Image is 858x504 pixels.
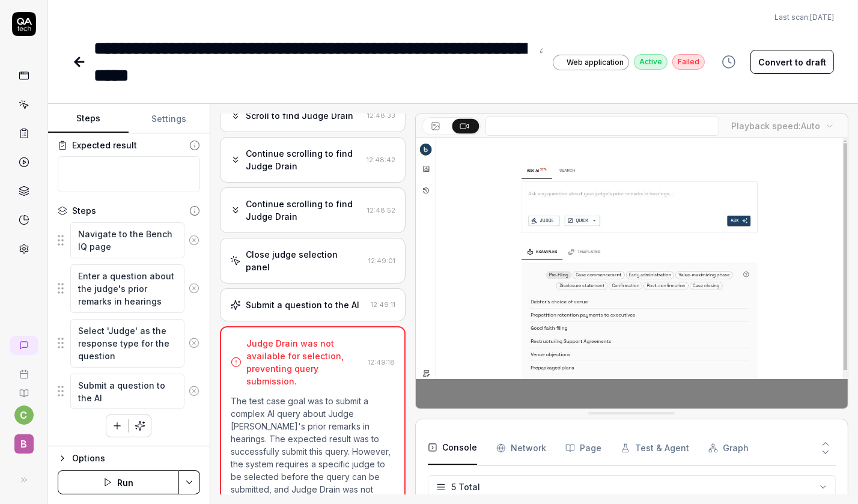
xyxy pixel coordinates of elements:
[246,147,362,172] div: Continue scrolling to find Judge Drain
[567,57,624,68] span: Web application
[634,54,668,70] div: Active
[774,12,834,23] span: Last scan:
[368,257,395,265] time: 12:49:01
[428,431,477,465] button: Console
[5,379,43,398] a: Documentation
[129,105,209,133] button: Settings
[184,276,204,300] button: Remove step
[367,206,395,214] time: 12:48:52
[714,50,743,74] button: View version history
[58,264,200,314] div: Suggestions
[750,50,834,74] button: Convert to draft
[246,109,353,122] div: Scroll to find Judge Drain
[5,360,43,379] a: Book a call with us
[672,54,705,70] div: Failed
[58,318,200,368] div: Suggestions
[367,156,395,164] time: 12:48:42
[58,222,200,259] div: Suggestions
[58,470,179,494] button: Run
[5,425,43,456] button: B
[621,431,689,465] button: Test & Agent
[246,248,364,273] div: Close judge selection panel
[246,337,363,387] div: Judge Drain was not available for selection, preventing query submission.
[58,373,200,410] div: Suggestions
[731,120,820,132] div: Playback speed:
[184,331,204,355] button: Remove step
[708,431,749,465] button: Graph
[14,405,34,425] button: c
[371,300,395,309] time: 12:49:11
[48,105,129,133] button: Steps
[10,336,38,355] a: New conversation
[14,434,34,454] span: B
[367,111,395,120] time: 12:48:33
[368,358,395,366] time: 12:49:18
[496,431,546,465] button: Network
[553,54,629,70] a: Web application
[58,451,200,466] button: Options
[184,379,204,403] button: Remove step
[72,204,96,217] div: Steps
[72,451,200,466] div: Options
[565,431,601,465] button: Page
[246,198,362,223] div: Continue scrolling to find Judge Drain
[246,299,359,311] div: Submit a question to the AI
[774,12,834,23] button: Last scan:[DATE]
[72,139,137,151] div: Expected result
[184,228,204,252] button: Remove step
[810,13,834,22] time: [DATE]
